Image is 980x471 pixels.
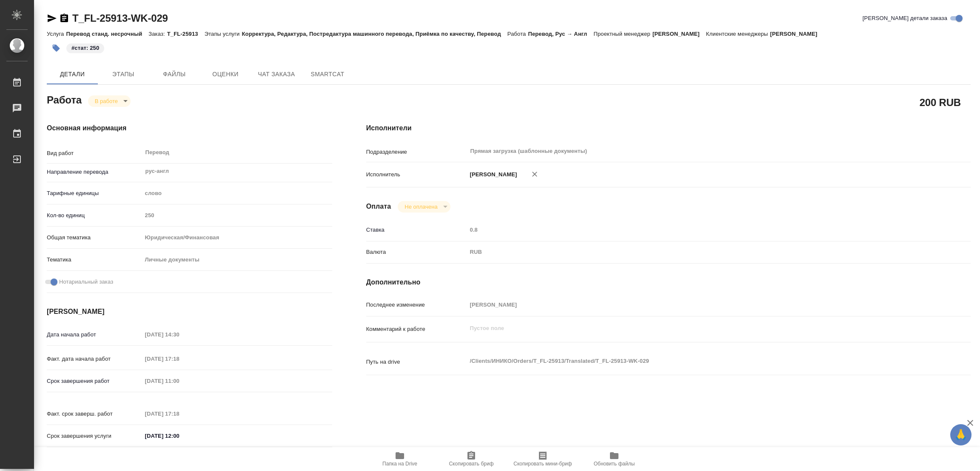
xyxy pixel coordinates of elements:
[594,461,635,467] span: Обновить файлы
[920,95,961,109] h2: 200 RUB
[47,377,142,385] p: Срок завершения работ
[398,201,450,213] div: В работе
[950,424,971,445] button: 🙏
[47,39,66,57] button: Добавить тэг
[364,447,436,471] button: Папка на Drive
[467,299,920,311] input: Пустое поле
[142,353,217,365] input: Пустое поле
[467,245,920,259] div: RUB
[256,69,297,80] span: Чат заказа
[47,233,142,242] p: Общая тематика
[366,325,467,333] p: Комментарий к работе
[205,31,242,37] p: Этапы услуги
[366,123,971,133] h4: Исполнители
[71,44,99,52] p: #стат: 250
[154,69,195,80] span: Файлы
[47,168,142,176] p: Направление перевода
[47,13,57,23] button: Скопировать ссылку для ЯМессенджера
[863,14,947,23] span: [PERSON_NAME] детали заказа
[47,211,142,220] p: Кол-во единиц
[47,355,142,363] p: Факт. дата начала работ
[47,256,142,264] p: Тематика
[467,354,920,368] textarea: /Clients/ИНИКО/Orders/T_FL-25913/Translated/T_FL-25913-WK-029
[47,307,332,317] h4: [PERSON_NAME]
[366,226,467,234] p: Ставка
[47,149,142,158] p: Вид работ
[366,277,971,287] h4: Дополнительно
[507,447,578,471] button: Скопировать мини-бриф
[142,186,332,201] div: слово
[167,31,205,37] p: T_FL-25913
[47,92,82,107] h2: Работа
[142,430,217,442] input: ✎ Введи что-нибудь
[366,201,391,212] h4: Оплата
[652,31,706,37] p: [PERSON_NAME]
[142,253,332,267] div: Личные документы
[59,278,113,286] span: Нотариальный заказ
[47,31,66,37] p: Услуга
[142,209,332,221] input: Пустое поле
[242,31,507,37] p: Корректура, Редактура, Постредактура машинного перевода, Приёмка по качеству, Перевод
[72,12,168,24] a: T_FL-25913-WK-029
[449,461,493,467] span: Скопировать бриф
[366,301,467,309] p: Последнее изменение
[467,170,517,179] p: [PERSON_NAME]
[770,31,824,37] p: [PERSON_NAME]
[382,461,417,467] span: Папка на Drive
[148,31,167,37] p: Заказ:
[142,375,217,387] input: Пустое поле
[366,148,467,156] p: Подразделение
[52,69,93,80] span: Детали
[205,69,246,80] span: Оценки
[366,170,467,179] p: Исполнитель
[366,358,467,366] p: Путь на drive
[47,189,142,198] p: Тарифные единицы
[47,330,142,339] p: Дата начала работ
[467,224,920,236] input: Пустое поле
[402,203,440,210] button: Не оплачена
[92,98,120,105] button: В работе
[66,44,105,51] span: стат: 250
[59,13,69,23] button: Скопировать ссылку
[366,248,467,256] p: Валюта
[528,31,593,37] p: Перевод, Рус → Англ
[507,31,528,37] p: Работа
[142,408,217,420] input: Пустое поле
[142,230,332,245] div: Юридическая/Финансовая
[436,447,507,471] button: Скопировать бриф
[706,31,770,37] p: Клиентские менеджеры
[47,410,142,418] p: Факт. срок заверш. работ
[307,69,348,80] span: SmartCat
[954,426,968,444] span: 🙏
[88,95,131,107] div: В работе
[142,328,217,341] input: Пустое поле
[594,31,652,37] p: Проектный менеджер
[103,69,144,80] span: Этапы
[47,123,332,133] h4: Основная информация
[47,432,142,440] p: Срок завершения услуги
[513,461,572,467] span: Скопировать мини-бриф
[66,31,148,37] p: Перевод станд. несрочный
[525,165,544,184] button: Удалить исполнителя
[578,447,650,471] button: Обновить файлы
